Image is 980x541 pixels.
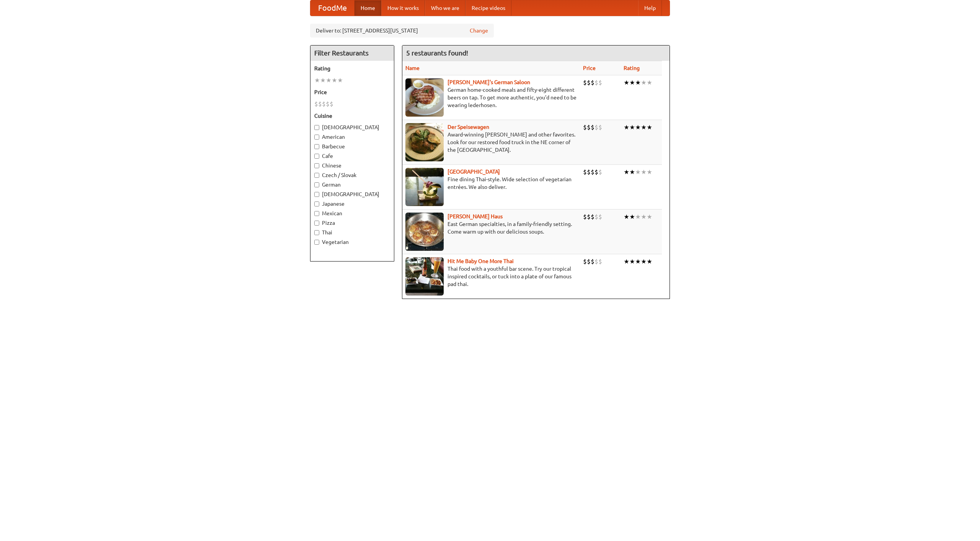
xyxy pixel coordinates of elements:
label: Czech / Slovak [314,171,390,179]
p: Award-winning [PERSON_NAME] and other favorites. Look for our restored food truck in the NE corne... [405,131,577,154]
a: Name [405,65,420,71]
a: Der Speisewagen [448,124,489,130]
a: Rating [624,65,640,71]
li: ★ [647,213,652,221]
li: ★ [641,213,647,221]
li: $ [587,78,591,87]
li: $ [583,257,587,266]
h4: Filter Restaurants [310,45,394,61]
input: Pizza [314,221,319,226]
b: Hit Me Baby One More Thai [448,258,514,264]
label: Japanese [314,200,390,208]
li: ★ [332,76,337,84]
li: $ [591,257,595,266]
div: Deliver to: [STREET_ADDRESS][US_STATE] [310,24,494,37]
input: [DEMOGRAPHIC_DATA] [314,192,319,197]
a: [GEOGRAPHIC_DATA] [448,169,500,175]
li: ★ [635,78,641,87]
li: ★ [624,257,629,266]
li: $ [591,78,595,87]
input: Thai [314,230,319,235]
li: $ [595,213,598,221]
li: $ [322,100,326,108]
li: ★ [320,76,326,84]
label: [DEMOGRAPHIC_DATA] [314,123,390,131]
li: $ [587,123,591,132]
li: ★ [647,78,652,87]
li: $ [591,213,595,221]
li: $ [591,168,595,176]
li: ★ [629,123,635,132]
a: Change [470,27,488,34]
ng-pluralize: 5 restaurants found! [406,49,468,57]
h5: Price [314,88,390,96]
li: ★ [641,123,647,132]
input: Mexican [314,211,319,216]
li: ★ [337,76,343,84]
li: ★ [629,257,635,266]
p: Fine dining Thai-style. Wide selection of vegetarian entrées. We also deliver. [405,175,577,191]
h5: Rating [314,65,390,72]
input: Cafe [314,154,319,159]
li: ★ [314,76,320,84]
label: Mexican [314,210,390,217]
a: How it works [381,0,425,16]
a: Who we are [425,0,465,16]
label: Vegetarian [314,238,390,246]
li: ★ [647,257,652,266]
li: ★ [641,257,647,266]
li: ★ [647,123,652,132]
li: $ [587,213,591,221]
input: [DEMOGRAPHIC_DATA] [314,125,319,130]
label: Chinese [314,162,390,169]
li: $ [595,78,598,87]
p: East German specialties, in a family-friendly setting. Come warm up with our delicious soups. [405,220,577,236]
input: Czech / Slovak [314,173,319,178]
li: ★ [624,123,629,132]
a: Recipe videos [465,0,511,16]
li: ★ [326,76,332,84]
input: Barbecue [314,144,319,149]
label: Thai [314,229,390,236]
li: ★ [635,213,641,221]
li: ★ [624,78,629,87]
li: ★ [629,213,635,221]
li: $ [330,100,333,108]
li: ★ [641,78,647,87]
li: $ [583,78,587,87]
p: German home-cooked meals and fifty-eight different beers on tap. To get more authentic, you'd nee... [405,86,577,109]
li: $ [587,168,591,176]
li: $ [595,123,598,132]
input: Chinese [314,163,319,168]
img: kohlhaus.jpg [405,213,444,251]
input: Vegetarian [314,240,319,245]
li: $ [595,168,598,176]
li: $ [598,123,602,132]
a: [PERSON_NAME]'s German Saloon [448,79,530,85]
input: German [314,182,319,187]
label: [DEMOGRAPHIC_DATA] [314,190,390,198]
li: $ [598,168,602,176]
li: ★ [629,168,635,176]
label: Pizza [314,219,390,227]
li: $ [326,100,330,108]
li: ★ [641,168,647,176]
label: American [314,133,390,141]
img: esthers.jpg [405,78,444,117]
img: satay.jpg [405,168,444,206]
a: FoodMe [310,0,354,16]
li: $ [598,213,602,221]
li: $ [318,100,322,108]
li: $ [598,257,602,266]
label: German [314,181,390,188]
label: Cafe [314,152,390,160]
li: $ [591,123,595,132]
li: $ [587,257,591,266]
li: ★ [635,123,641,132]
li: $ [598,78,602,87]
a: [PERSON_NAME] Haus [448,213,503,219]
